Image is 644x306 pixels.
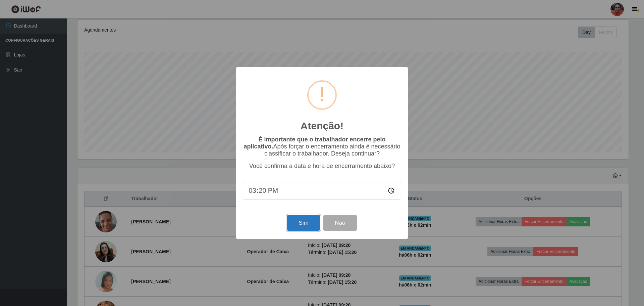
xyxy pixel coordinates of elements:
[244,136,385,150] b: É importante que o trabalhador encerre pelo aplicativo.
[243,163,401,170] p: Você confirma a data e hora de encerramento abaixo?
[301,120,343,132] h2: Atenção!
[287,215,320,231] button: Sim
[243,136,401,157] p: Após forçar o encerramento ainda é necessário classificar o trabalhador. Deseja continuar?
[323,215,357,231] button: Não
